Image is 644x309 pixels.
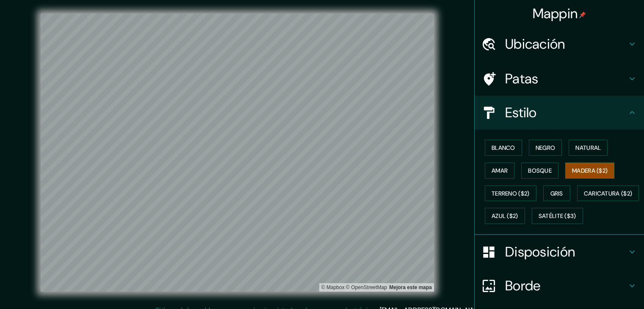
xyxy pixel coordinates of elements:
button: Caricatura ($2) [577,185,639,201]
div: Borde [475,269,644,303]
img: pin-icon.png [579,11,586,18]
button: Blanco [485,140,522,156]
font: Satélite ($3) [539,212,576,220]
button: Azul ($2) [485,208,525,224]
font: Natural [575,144,601,152]
button: Gris [543,185,570,201]
div: Ubicación [475,27,644,61]
font: Patas [505,70,539,88]
a: Mapa de calles abierto [346,284,387,290]
button: Negro [529,140,562,156]
div: Patas [475,62,644,96]
button: Madera ($2) [565,163,614,179]
font: Caricatura ($2) [584,190,633,197]
font: Negro [536,144,556,152]
font: Mappin [533,5,578,22]
button: Natural [569,140,608,156]
iframe: Lanzador de widgets de ayuda [569,276,635,300]
font: Amar [492,167,508,174]
font: Terreno ($2) [492,190,530,197]
font: Madera ($2) [572,167,608,174]
font: Estilo [505,104,537,121]
div: Estilo [475,96,644,130]
a: Map feedback [389,284,432,290]
font: Disposición [505,243,575,261]
font: Mejora este mapa [389,284,432,290]
canvas: Mapa [41,14,434,292]
font: Blanco [492,144,515,152]
font: Ubicación [505,35,565,53]
button: Amar [485,163,514,179]
a: Mapbox [321,284,345,290]
font: © OpenStreetMap [346,284,387,290]
font: Azul ($2) [492,212,518,220]
div: Disposición [475,235,644,269]
font: © Mapbox [321,284,345,290]
font: Borde [505,277,541,295]
button: Bosque [521,163,558,179]
font: Gris [550,190,563,197]
button: Satélite ($3) [532,208,583,224]
button: Terreno ($2) [485,185,536,201]
font: Bosque [528,167,552,174]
